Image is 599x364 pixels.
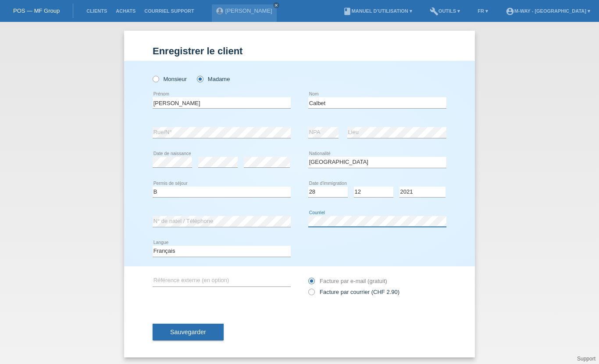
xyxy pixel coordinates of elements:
[197,76,203,81] input: Madame
[273,2,279,8] a: close
[339,8,417,14] a: bookManuel d’utilisation ▾
[343,7,352,16] i: book
[308,289,399,295] label: Facture par courrier (CHF 2.90)
[473,8,492,14] a: FR ▾
[153,76,187,82] label: Monsieur
[170,329,206,336] span: Sauvegarder
[153,46,446,57] h1: Enregistrer le client
[425,8,464,14] a: buildOutils ▾
[501,8,595,14] a: account_circlem-way - [GEOGRAPHIC_DATA] ▾
[308,278,387,284] label: Facture par e-mail (gratuit)
[506,7,514,16] i: account_circle
[577,356,595,362] a: Support
[13,7,60,14] a: POS — MF Group
[308,278,314,289] input: Facture par e-mail (gratuit)
[308,289,314,300] input: Facture par courrier (CHF 2.90)
[153,76,158,81] input: Monsieur
[153,324,224,340] button: Sauvegarder
[140,8,198,14] a: Courriel Support
[274,3,278,7] i: close
[225,7,272,14] a: [PERSON_NAME]
[430,7,439,16] i: build
[82,8,111,14] a: Clients
[111,8,140,14] a: Achats
[197,76,230,82] label: Madame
